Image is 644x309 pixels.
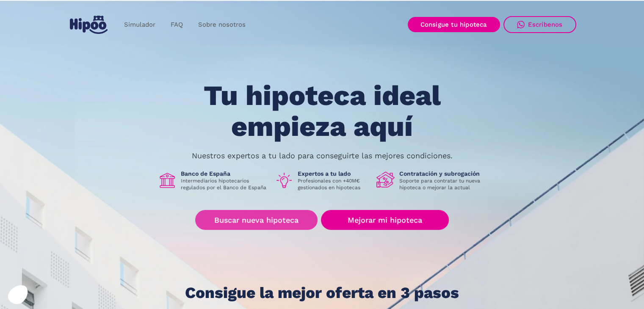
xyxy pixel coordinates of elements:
a: Simulador [116,17,163,33]
a: Sobre nosotros [191,17,253,33]
p: Intermediarios hipotecarios regulados por el Banco de España [181,177,268,191]
h1: Expertos a tu lado [298,170,370,177]
a: Mejorar mi hipoteca [321,210,448,230]
a: home [68,12,110,37]
div: Escríbenos [528,21,563,28]
h1: Contratación y subrogación [399,170,486,177]
h1: Consigue la mejor oferta en 3 pasos [185,284,459,301]
p: Soporte para contratar tu nueva hipoteca o mejorar la actual [399,177,486,191]
a: Escríbenos [503,16,576,33]
a: Consigue tu hipoteca [408,17,500,32]
h1: Tu hipoteca ideal empieza aquí [161,80,482,142]
p: Nuestros expertos a tu lado para conseguirte las mejores condiciones. [192,152,453,159]
a: Buscar nueva hipoteca [195,210,318,230]
a: FAQ [163,17,191,33]
p: Profesionales con +40M€ gestionados en hipotecas [298,177,370,191]
h1: Banco de España [181,170,268,177]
